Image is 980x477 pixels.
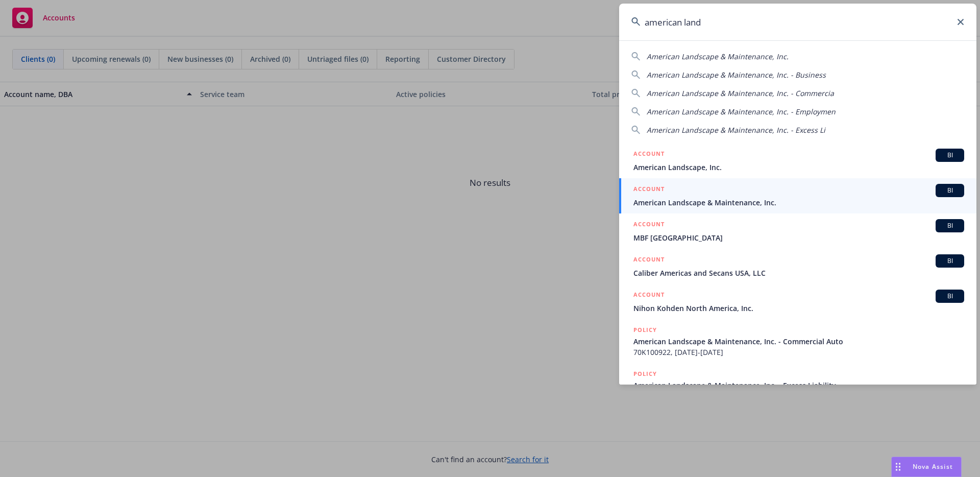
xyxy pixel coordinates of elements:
h5: POLICY [633,325,657,335]
a: ACCOUNTBINihon Kohden North America, Inc. [619,284,976,319]
span: American Landscape & Maintenance, Inc. - Commercial Auto [633,336,964,347]
span: BI [940,151,960,160]
span: BI [940,221,960,230]
span: American Landscape & Maintenance, Inc. - Commercia [647,88,834,98]
span: BI [940,256,960,266]
h5: ACCOUNT [633,149,665,161]
a: POLICYAmerican Landscape & Maintenance, Inc. - Commercial Auto70K100922, [DATE]-[DATE] [619,319,976,363]
h5: ACCOUNT [633,254,665,267]
h5: ACCOUNT [633,290,665,302]
a: ACCOUNTBIAmerican Landscape, Inc. [619,143,976,178]
h5: ACCOUNT [633,184,665,196]
input: Search... [619,4,976,40]
span: American Landscape, Inc. [633,162,964,173]
span: American Landscape & Maintenance, Inc. [633,197,964,208]
span: American Landscape & Maintenance, Inc. [647,52,789,61]
span: American Landscape & Maintenance, Inc. - Excess Li [647,125,825,135]
span: Caliber Americas and Secans USA, LLC [633,268,964,278]
h5: POLICY [633,369,657,379]
h5: ACCOUNT [633,219,665,231]
a: ACCOUNTBIAmerican Landscape & Maintenance, Inc. [619,178,976,213]
span: American Landscape & Maintenance, Inc. - Employmen [647,107,836,116]
span: Nihon Kohden North America, Inc. [633,303,964,314]
span: American Landscape & Maintenance, Inc. - Business [647,70,826,80]
a: ACCOUNTBICaliber Americas and Secans USA, LLC [619,249,976,284]
a: ACCOUNTBIMBF [GEOGRAPHIC_DATA] [619,213,976,249]
button: Nova Assist [891,457,962,477]
span: BI [940,292,960,301]
span: BI [940,186,960,195]
div: Drag to move [892,457,904,476]
span: 70K100922, [DATE]-[DATE] [633,347,964,357]
span: American Landscape & Maintenance, Inc. - Excess Liability [633,380,964,391]
span: MBF [GEOGRAPHIC_DATA] [633,232,964,243]
a: POLICYAmerican Landscape & Maintenance, Inc. - Excess Liability [619,363,976,407]
span: Nova Assist [913,462,953,471]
